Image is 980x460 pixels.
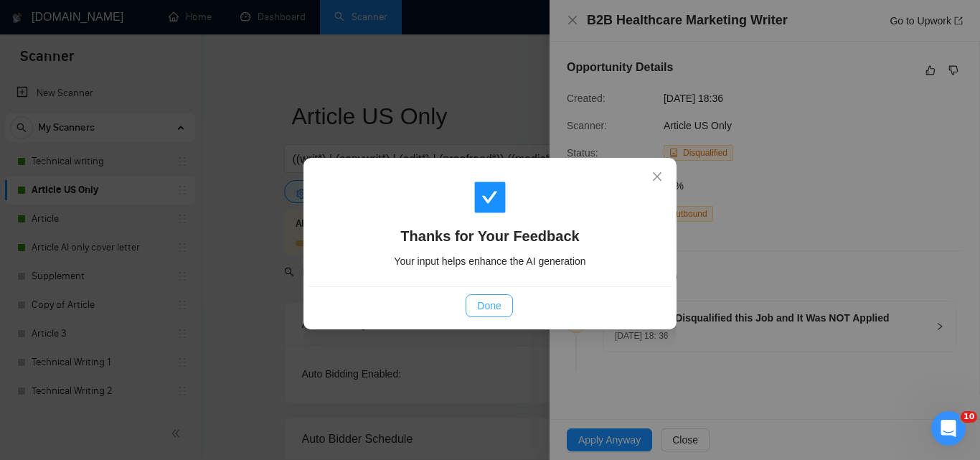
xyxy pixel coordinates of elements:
span: close [651,171,663,182]
span: Done [477,298,501,314]
span: check-square [473,180,507,215]
span: Your input helps enhance the AI generation [394,255,585,267]
h4: Thanks for Your Feedback [326,226,654,246]
button: Done [466,294,512,317]
button: Close [638,158,677,197]
span: 10 [961,411,977,423]
iframe: Intercom live chat [931,411,966,446]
